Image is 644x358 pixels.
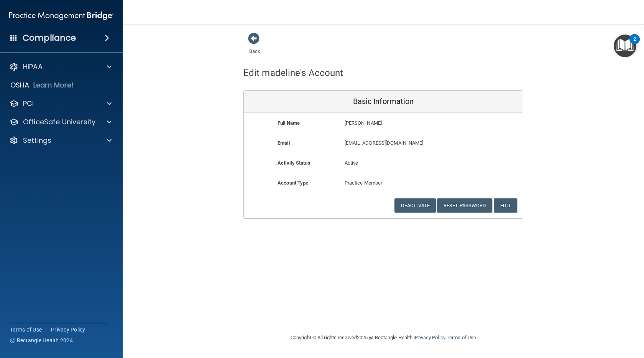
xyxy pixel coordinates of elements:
button: Edit [494,198,517,213]
p: Learn More! [33,81,74,90]
b: Account Type [278,180,308,186]
a: OfficeSafe University [9,117,112,127]
a: Privacy Policy [415,335,445,340]
a: Settings [9,136,112,145]
b: Activity Status [278,160,310,166]
p: Settings [23,136,51,145]
p: OSHA [10,81,30,90]
a: PCI [9,99,112,108]
a: HIPAA [9,62,112,71]
a: Terms of Use [447,335,476,340]
a: Privacy Policy [51,326,85,333]
h4: Edit madeline's Account [243,68,343,78]
a: Terms of Use [10,326,42,333]
div: Copyright © All rights reserved 2025 @ Rectangle Health | | [243,325,523,350]
p: OfficeSafe University [23,117,95,127]
p: Practice Member [345,178,422,188]
button: Deactivate [394,198,436,213]
p: HIPAA [23,62,43,71]
p: [PERSON_NAME] [345,119,467,128]
b: Full Name [278,120,300,126]
b: Email [278,140,290,146]
button: Reset Password [437,198,492,213]
p: PCI [23,99,34,108]
h4: Compliance [23,33,76,43]
div: 2 [633,39,636,49]
div: Basic Information [244,91,523,113]
span: Ⓒ Rectangle Health 2024 [10,337,73,344]
p: Active [345,158,422,168]
a: Back [249,39,260,54]
p: [EMAIL_ADDRESS][DOMAIN_NAME] [345,139,467,148]
button: Open Resource Center, 2 new notifications [614,35,636,57]
img: PMB logo [9,8,113,23]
